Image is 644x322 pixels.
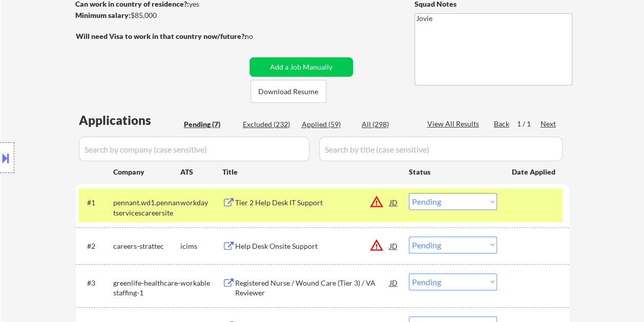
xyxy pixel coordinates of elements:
[180,167,222,177] div: ATS
[243,119,294,130] div: Excluded (232)
[222,167,399,177] div: Title
[302,119,353,130] div: Applied (59)
[512,167,557,177] div: Date Applied
[235,198,390,208] div: Tier 2 Help Desk IT Support
[389,193,399,211] div: JD
[76,32,246,40] strong: Will need Visa to work in that country now/future?:
[113,278,180,298] div: greenlife-healthcare-staffing-1
[75,11,131,19] strong: Minimum salary:
[362,119,413,130] div: All (298)
[517,119,541,129] div: 1 / 1
[251,80,326,103] button: Download Resume
[389,237,399,255] div: JD
[409,162,497,181] div: Status
[235,278,390,298] div: Registered Nurse / Wound Care (Tier 3) / VA Reviewer
[541,119,557,129] div: Next
[180,278,222,288] div: workable
[180,241,222,251] div: icims
[79,137,309,161] input: Search by company (case sensitive)
[250,57,353,77] button: Add a Job Manually
[235,241,390,251] div: Help Desk Onsite Support
[389,273,399,292] div: JD
[427,119,482,129] div: View All Results
[87,278,105,288] div: #3
[184,119,235,130] div: Pending (7)
[494,119,510,129] div: Back
[180,198,222,208] div: workday
[75,10,246,20] div: $85,000
[369,238,384,252] button: warning_amber
[369,195,384,209] button: warning_amber
[245,31,274,41] div: no
[319,137,563,161] input: Search by title (case sensitive)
